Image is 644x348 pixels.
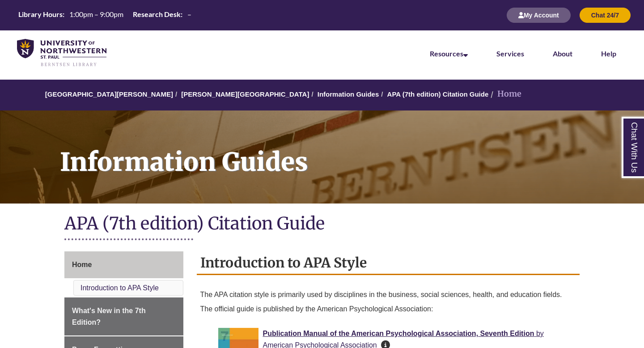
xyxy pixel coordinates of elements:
[496,49,524,58] a: Services
[580,8,631,23] button: Chat 24/7
[536,330,544,337] span: by
[69,10,123,18] span: 1:00pm – 9:00pm
[72,261,92,268] span: Home
[129,9,184,19] th: Research Desk:
[553,49,572,58] a: About
[181,90,309,98] a: [PERSON_NAME][GEOGRAPHIC_DATA]
[430,49,468,58] a: Resources
[72,307,146,326] span: What's New in the 7th Edition?
[507,11,571,19] a: My Account
[15,9,66,19] th: Library Hours:
[318,90,379,98] a: Information Guides
[64,297,183,335] a: What's New in the 7th Edition?
[64,212,580,236] h1: APA (7th edition) Citation Guide
[15,9,195,21] a: Hours Today
[263,330,534,337] span: Publication Manual of the American Psychological Association, Seventh Edition
[187,10,191,18] span: –
[50,110,644,192] h1: Information Guides
[15,9,195,21] table: Hours Today
[45,90,173,98] a: [GEOGRAPHIC_DATA][PERSON_NAME]
[80,284,159,292] a: Introduction to APA Style
[488,88,521,101] li: Home
[601,49,616,58] a: Help
[197,251,580,275] h2: Introduction to APA Style
[507,8,571,23] button: My Account
[64,251,183,278] a: Home
[580,11,631,19] a: Chat 24/7
[17,39,106,67] img: UNWSP Library Logo
[200,284,576,320] p: The APA citation style is primarily used by disciplines in the business, social sciences, health,...
[387,90,489,98] a: APA (7th edition) Citation Guide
